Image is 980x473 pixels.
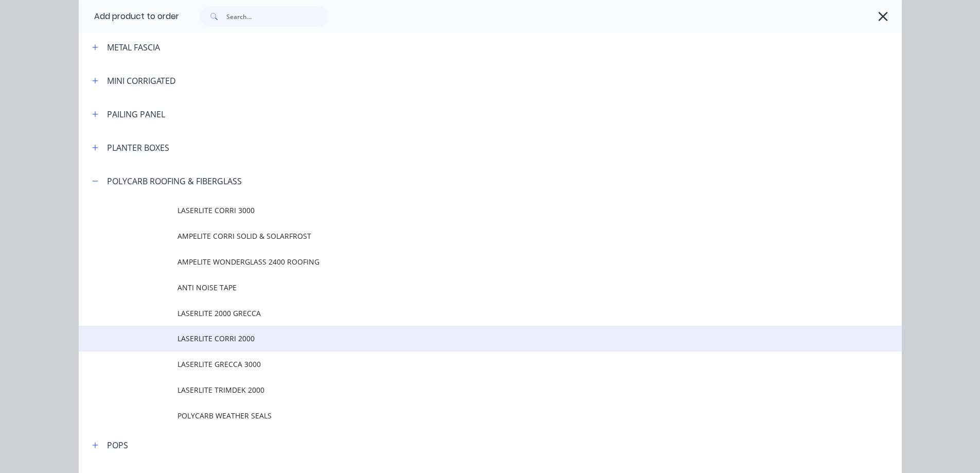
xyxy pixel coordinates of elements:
span: LASERLITE 2000 GRECCA [177,308,757,319]
span: AMPELITE CORRI SOLID & SOLARFROST [177,231,757,241]
div: POPS [107,439,128,451]
span: LASERLITE CORRI 2000 [177,333,757,344]
input: Search... [226,6,328,27]
div: POLYCARB ROOFING & FIBERGLASS [107,175,242,187]
span: POLYCARB WEATHER SEALS [177,410,757,421]
span: ANTI NOISE TAPE [177,282,757,293]
div: PLANTER BOXES [107,142,169,154]
span: LASERLITE TRIMDEK 2000 [177,384,757,395]
span: AMPELITE WONDERGLASS 2400 ROOFING [177,256,757,267]
span: LASERLITE CORRI 3000 [177,205,757,216]
span: LASERLITE GRECCA 3000 [177,359,757,370]
div: METAL FASCIA [107,41,160,54]
div: PAILING PANEL [107,108,165,120]
div: MINI CORRIGATED [107,75,176,87]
